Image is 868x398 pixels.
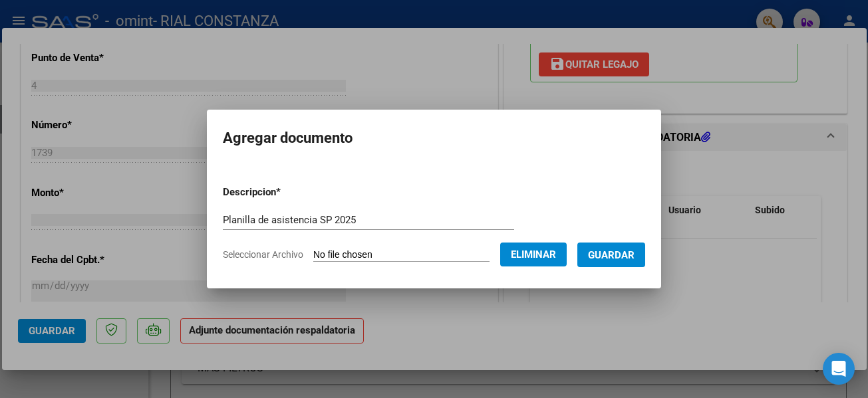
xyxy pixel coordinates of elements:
[223,249,303,260] span: Seleccionar Archivo
[500,243,567,266] button: Eliminar
[223,185,350,200] p: Descripcion
[577,243,645,267] button: Guardar
[223,126,645,151] h2: Agregar documento
[511,249,556,260] span: Eliminar
[588,249,635,261] span: Guardar
[823,353,855,385] div: Open Intercom Messenger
